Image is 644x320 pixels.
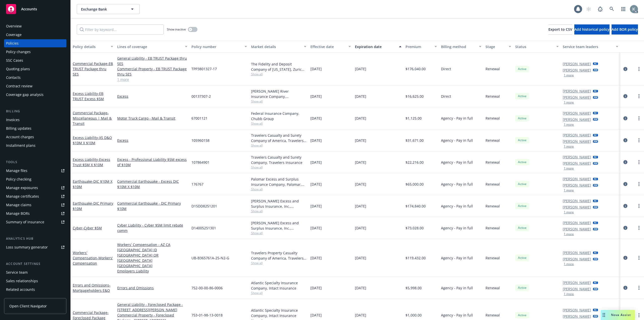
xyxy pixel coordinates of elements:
[563,61,591,66] a: [PERSON_NAME]
[636,137,642,143] a: more
[564,293,574,296] button: 1 more
[563,226,591,232] a: [PERSON_NAME]
[117,223,187,233] a: Cyber Liability - Cyber $5M limit rebate comm
[4,209,66,218] a: Manage BORs
[406,312,422,318] span: $1,000.00
[251,61,306,72] div: The Fidelity and Deposit Company of [US_STATE], Zurich Insurance Group, SES Risk Solutions
[73,256,113,266] span: - Workers' Compensation
[4,184,66,192] a: Manage exposures
[622,115,628,121] a: circleInformation
[595,4,605,14] a: Report a Bug
[251,308,306,318] div: Atlantic Specialty Insurance Company, Intact Insurance
[191,312,223,318] span: 753-01-98-13-0018
[355,138,366,143] span: [DATE]
[310,138,322,143] span: [DATE]
[618,4,628,14] a: Switch app
[622,159,628,165] a: circleInformation
[6,201,31,209] div: Manage claims
[636,159,642,165] a: more
[406,44,432,49] div: Premium
[6,243,48,251] div: Loss summary generator
[564,101,574,104] button: 1 more
[563,198,591,203] a: [PERSON_NAME]
[73,135,112,145] a: Excess Liability
[563,44,613,49] div: Service team leaders
[4,277,66,285] a: Sales relationships
[561,41,620,53] button: Service team leaders
[73,111,112,126] span: - Miscellaneous | Mail & Transit
[563,250,591,255] a: [PERSON_NAME]
[6,209,30,218] div: Manage BORs
[191,138,210,143] span: 105960158
[191,203,217,209] span: D15DD8251201
[612,27,638,32] span: Add BOR policy
[6,39,19,47] div: Policies
[607,4,617,14] a: Search
[517,160,527,164] span: Active
[406,160,424,165] span: $22,216.00
[563,314,591,319] a: [PERSON_NAME]
[6,56,23,64] div: SSC Cases
[4,91,66,99] a: Coverage gap analysis
[636,93,642,99] a: more
[4,268,66,276] a: Service team
[6,286,35,294] div: Related accounts
[563,67,591,73] a: [PERSON_NAME]
[563,111,591,116] a: [PERSON_NAME]
[191,182,204,187] span: 176767
[486,66,500,72] span: Renewal
[251,44,301,49] div: Market details
[251,209,306,213] span: Show all
[6,31,22,39] div: Coverage
[310,285,322,291] span: [DATE]
[441,116,473,121] span: Agency - Pay in full
[486,160,500,165] span: Renewal
[486,225,500,231] span: Renewal
[117,157,187,167] a: Excess - Professional Liability $5M excess of $10M
[630,5,638,13] img: photo
[6,184,38,192] div: Manage exposures
[636,225,642,231] a: more
[517,204,527,208] span: Active
[251,220,306,231] div: [PERSON_NAME] Excess and Surplus Insurance, Inc., [PERSON_NAME] Group, CRC Group
[310,255,322,261] span: [DATE]
[117,66,187,77] a: Commercial Property - EB TRUST Package thru SES
[584,4,594,14] a: Start snowing
[406,225,424,231] span: $73,028.00
[117,285,187,291] a: Errors and Omissions
[73,283,110,293] a: Errors and Omissions
[81,7,125,12] span: Exchange Bank
[564,189,574,192] button: 1 more
[117,302,187,312] a: General Liability - Foreclosed Package - [STREET_ADDRESS][PERSON_NAME]
[191,94,211,99] span: 00137307-2
[486,138,500,143] span: Renewal
[4,201,66,209] a: Manage claims
[73,91,104,101] a: Excess Liability
[548,24,572,34] button: Export to CSV
[251,89,306,99] div: [PERSON_NAME] River Insurance Company, [PERSON_NAME] River Group, SES Risk Solutions
[406,66,426,72] span: $176,040.00
[4,82,66,90] a: Contract review
[563,220,591,225] a: [PERSON_NAME]
[636,203,642,209] a: more
[4,175,66,183] a: Policy checking
[441,44,476,49] div: Billing method
[117,94,187,99] a: Excess
[517,286,527,290] span: Active
[77,24,164,34] input: Filter by keyword...
[4,2,66,16] a: Accounts
[636,115,642,121] a: more
[4,65,66,73] a: Quoting plans
[406,116,422,121] span: $1,125.00
[486,116,500,121] span: Renewal
[167,27,186,31] span: Show inactive
[517,182,527,186] span: Active
[513,41,561,53] button: Status
[441,66,451,72] span: Direct
[515,44,553,49] div: Status
[251,250,306,261] div: Travelers Property Casualty Company of America, Travelers Insurance
[4,22,66,30] a: Overview
[310,312,322,318] span: [DATE]
[563,161,591,166] a: [PERSON_NAME]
